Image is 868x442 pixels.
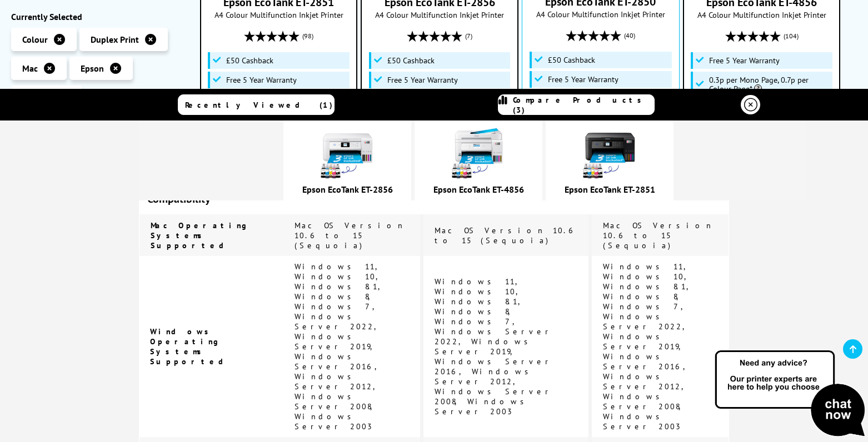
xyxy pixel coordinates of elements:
span: Mac OS Version 10.6 to 15 (Sequoia) [603,220,714,250]
span: Duplex Print [91,34,139,45]
span: Free 5 Year Warranty [387,76,458,84]
span: Windows 11, Windows 10, Windows 8.1, Windows 8, Windows 7, Windows Server 2022, Windows Server 20... [435,277,553,416]
span: A4 Colour Multifunction Inkjet Printer [367,9,512,20]
a: Epson EcoTank ET-4856 [433,184,524,195]
span: Mac OS Version 10.6 to 15 (Sequoia) [435,225,576,245]
span: Windows 11, Windows 10, Windows 8.1, Windows 8, Windows 7, Windows Server 2022, Windows Server 20... [295,262,383,431]
span: A4 Colour Multifunction Inkjet Printer [528,9,674,19]
a: Epson EcoTank ET-2856 [302,184,393,195]
span: 0.3p per Mono Page, 0.7p per Colour Page* [709,76,830,93]
span: (40) [624,25,635,46]
span: A4 Colour Multifunction Inkjet Printer [207,9,351,20]
span: Compare Products (3) [513,95,654,115]
span: £50 Cashback [226,56,273,65]
span: Free 5 Year Warranty [548,75,618,84]
span: Windows 11, Windows 10, Windows 8.1, Windows 8, Windows 7, Windows Server 2022, Windows Server 20... [603,262,691,431]
a: Compare Products (3) [498,94,655,115]
span: Epson [81,63,104,74]
img: epson-et-2856-ink-included-usp-small.jpg [320,126,375,182]
a: Recently Viewed (1) [178,94,335,115]
a: Epson EcoTank ET-2851 [565,184,655,195]
span: (98) [302,26,313,47]
span: (104) [784,26,799,47]
span: (7) [465,26,472,47]
span: Windows Operating Systems Supported [150,327,235,366]
span: Mac OS Version 10.6 to 15 (Sequoia) [295,220,405,250]
img: epson-et-2850-ink-included-new-small.jpg [582,126,637,182]
span: Free 5 Year Warranty [709,56,780,65]
span: A4 Colour Multifunction Inkjet Printer [690,9,834,20]
span: Colour [22,34,48,45]
span: Mac [22,63,38,74]
span: £50 Cashback [387,56,435,65]
span: Recently Viewed (1) [185,100,333,110]
span: Free 5 Year Warranty [226,76,297,84]
div: Currently Selected [11,11,189,22]
span: £50 Cashback [548,56,595,64]
img: Open Live Chat window [712,349,868,440]
span: Mac Operating Systems Supported [151,220,250,250]
img: epson-et-4856-ink-included-new-small.jpg [451,126,506,182]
